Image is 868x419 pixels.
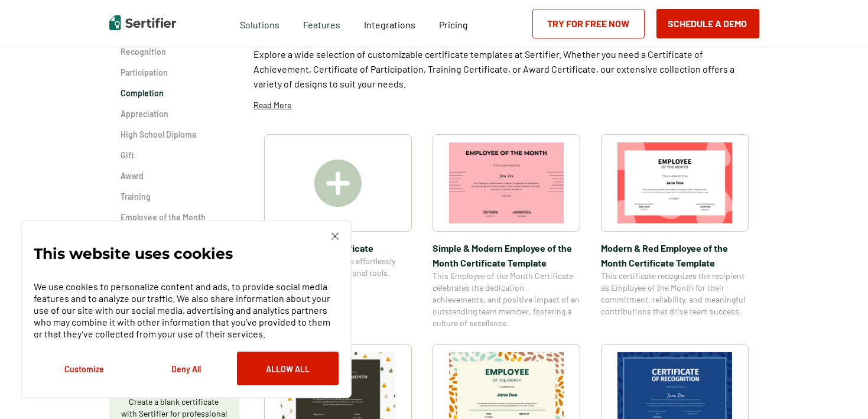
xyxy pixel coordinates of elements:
[34,248,233,259] p: This website uses cookies
[109,25,239,233] div: Category
[656,9,759,38] button: Schedule a Demo
[121,108,227,120] a: Appreciation
[433,270,580,329] span: This Employee of the Month Certificate celebrates the dedication, achievements, and positive impa...
[121,87,227,99] a: Completion
[121,129,227,141] a: High School Diploma
[439,19,468,30] span: Pricing
[121,150,227,161] a: Gift
[364,19,415,30] span: Integrations
[121,170,227,182] a: Award
[314,160,362,207] img: Create A Blank Certificate
[601,241,749,270] span: Modern & Red Employee of the Month Certificate Template
[121,67,227,79] a: Participation
[433,134,580,329] a: Simple & Modern Employee of the Month Certificate TemplateSimple & Modern Employee of the Month C...
[601,134,749,329] a: Modern & Red Employee of the Month Certificate TemplateModern & Red Employee of the Month Certifi...
[34,281,339,340] p: We use cookies to personalize content and ads, to provide social media features and to analyze ou...
[109,15,176,30] img: Sertifier | Digital Credentialing Platform
[240,16,279,31] span: Solutions
[331,233,339,240] img: Cookie Popup Close
[809,362,868,419] iframe: Chat Widget
[121,191,227,203] a: Training
[303,16,340,31] span: Features
[34,352,135,385] button: Customize
[439,16,468,31] a: Pricing
[364,16,415,31] a: Integrations
[254,99,292,111] p: Read More
[254,47,759,91] p: Explore a wide selection of customizable certificate templates at Sertifier. Whether you need a C...
[601,270,749,317] span: This certificate recognizes the recipient as Employee of the Month for their commitment, reliabil...
[135,352,237,385] button: Deny All
[449,142,564,223] img: Simple & Modern Employee of the Month Certificate Template
[121,46,227,58] a: Recognition
[532,9,645,38] a: Try for Free Now
[237,352,339,385] button: Allow All
[433,241,580,270] span: Simple & Modern Employee of the Month Certificate Template
[617,142,732,223] img: Modern & Red Employee of the Month Certificate Template
[121,212,227,223] a: Employee of the Month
